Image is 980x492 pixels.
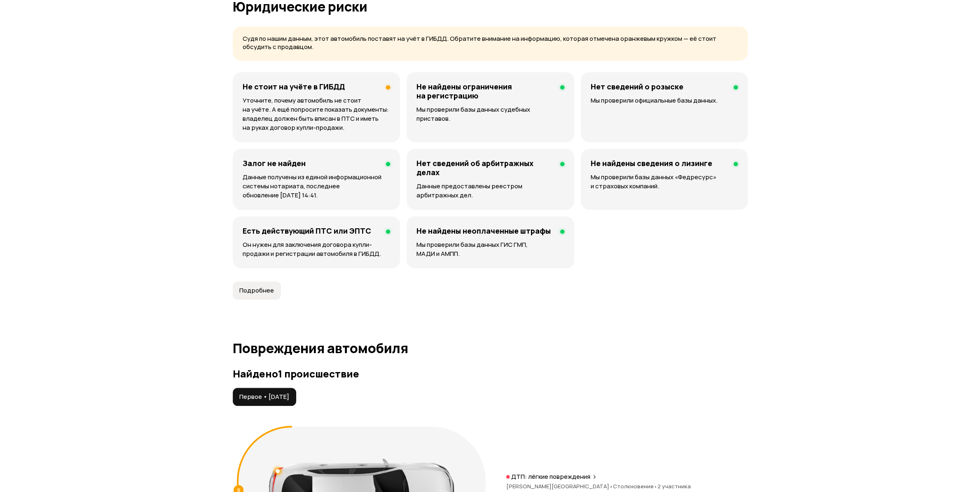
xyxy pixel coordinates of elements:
span: • [654,483,657,490]
span: [PERSON_NAME][GEOGRAPHIC_DATA] [506,483,613,490]
p: Мы проверили базы данных судебных приставов. [416,105,564,123]
p: Судя по нашим данным, этот автомобиль поставят на учёт в ГИБДД. Обратите внимание на информацию, ... [243,35,738,52]
p: Данные получены из единой информационной системы нотариата, последнее обновление [DATE] 14:41. [243,173,391,200]
h1: Повреждения автомобиля [233,341,748,356]
button: Подробнее [233,281,281,300]
h4: Есть действующий ПТС или ЭПТС [243,226,371,235]
p: Данные предоставлены реестром арбитражных дел. [416,182,564,200]
span: Столкновение [613,483,657,490]
p: ДТП: лёгкие повреждения [511,473,590,481]
h4: Нет сведений об арбитражных делах [416,159,554,177]
p: Он нужен для заключения договора купли-продажи и регистрации автомобиля в ГИБДД. [243,240,391,258]
p: Мы проверили базы данных «Федресурс» и страховых компаний. [591,173,738,191]
h4: Не найдены сведения о лизинге [591,159,712,168]
span: • [609,483,613,490]
p: Мы проверили официальные базы данных. [591,96,738,105]
h4: Нет сведений о розыске [591,82,683,91]
h4: Залог не найден [243,159,306,168]
p: Мы проверили базы данных ГИС ГМП, МАДИ и АМПП. [416,240,564,258]
h4: Не стоит на учёте в ГИБДД [243,82,345,91]
p: Уточните, почему автомобиль не стоит на учёте. А ещё попросите показать документы: владелец долже... [243,96,391,132]
button: Первое • [DATE] [233,388,296,406]
span: Подробнее [239,286,274,295]
h3: Найдено 1 происшествие [233,368,748,380]
span: Первое • [DATE] [239,393,289,401]
h4: Не найдены неоплаченные штрафы [416,226,551,235]
span: 2 участника [657,483,691,490]
h4: Не найдены ограничения на регистрацию [416,82,554,100]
